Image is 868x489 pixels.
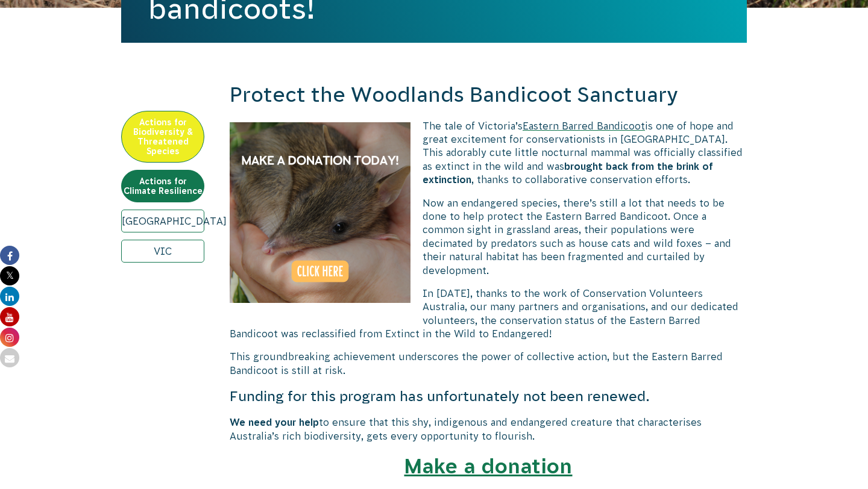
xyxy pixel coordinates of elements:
h4: Funding for this program has unfortunately not been renewed. [230,387,747,406]
span: to ensure that this shy, indigenous and endangered creature that characterises Australia’s rich b... [230,417,702,441]
a: Actions for Climate Resilience [121,170,204,202]
a: Make a donation [404,455,572,478]
span: This groundbreaking achievement underscores the power of collective action, but the Eastern Barre... [230,351,723,375]
a: [GEOGRAPHIC_DATA] [121,210,204,232]
span: brought back from the brink of extinction [423,161,713,185]
a: VIC [121,240,204,263]
span: The tale of Victoria’s [423,120,523,131]
span: We need your help [230,417,319,428]
span: In [DATE], thanks to the work of Conservation Volunteers Australia, our many partners and organis... [230,288,738,339]
a: Actions for Biodiversity & Threatened Species [121,111,204,163]
span: , thanks to collaborative conservation efforts. [471,174,690,185]
a: Eastern Barred Bandicoot [523,120,645,131]
h2: Protect the Woodlands Bandicoot Sanctuary [230,81,747,110]
span: is one of hope and great excitement for conservationists in [GEOGRAPHIC_DATA]. This adorably cute... [423,120,743,172]
span: Now an endangered species, there’s still a lot that needs to be done to help protect the Eastern ... [423,198,731,276]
